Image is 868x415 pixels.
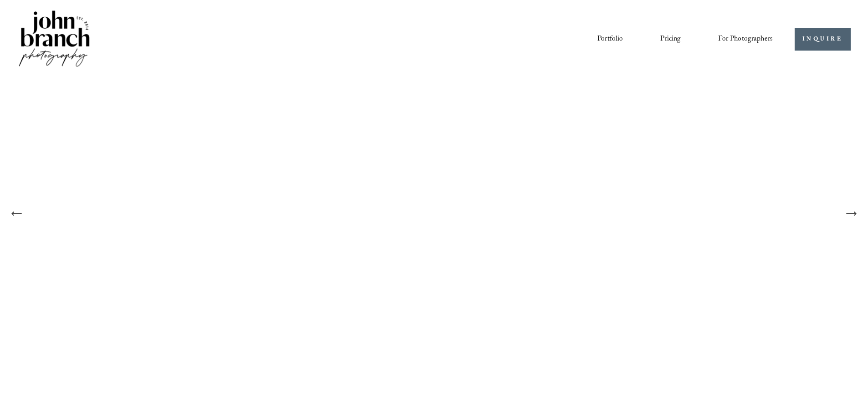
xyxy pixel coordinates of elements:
[597,31,623,47] a: Portfolio
[660,31,681,47] a: Pricing
[841,204,861,224] button: Next Slide
[17,9,91,70] img: John Branch IV Photography
[7,204,27,224] button: Previous Slide
[718,32,773,46] span: For Photographers
[795,28,851,51] a: INQUIRE
[718,31,773,47] a: folder dropdown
